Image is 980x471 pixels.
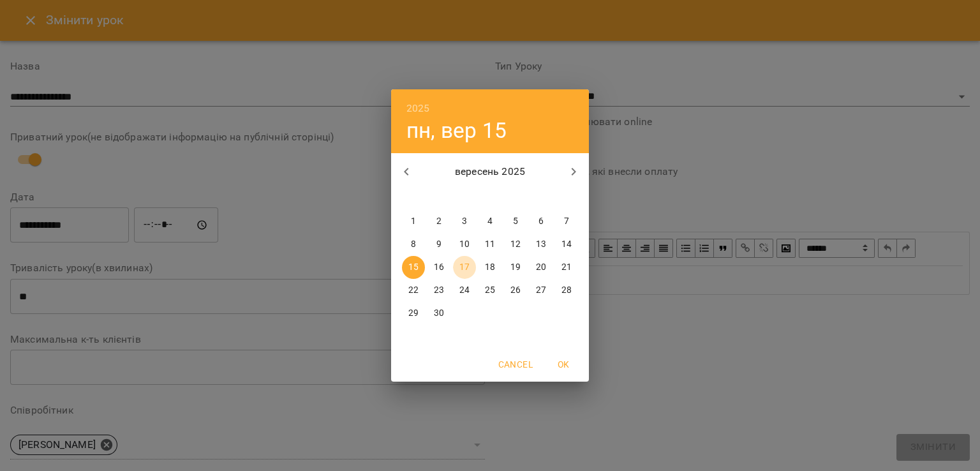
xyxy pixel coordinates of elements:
span: сб [530,191,553,204]
button: Cancel [493,353,538,376]
button: пн, вер 15 [406,117,507,144]
button: 4 [479,210,501,233]
button: OK [543,353,584,376]
button: 13 [530,233,553,256]
button: 10 [453,233,476,256]
p: 14 [561,238,572,251]
p: 12 [510,238,521,251]
span: вт [427,191,450,204]
button: 8 [402,233,425,256]
button: 2 [427,210,450,233]
p: вересень 2025 [422,164,559,179]
p: 21 [561,261,572,274]
p: 10 [459,238,470,251]
button: 22 [402,279,425,302]
span: ср [453,191,476,204]
span: чт [479,191,501,204]
p: 17 [459,261,470,274]
button: 6 [530,210,553,233]
span: пт [504,191,527,204]
span: нд [555,191,578,204]
button: 19 [504,256,527,279]
p: 22 [408,284,419,297]
p: 25 [485,284,495,297]
p: 26 [510,284,521,297]
p: 3 [462,215,467,228]
p: 18 [485,261,495,274]
button: 24 [453,279,476,302]
button: 15 [402,256,425,279]
button: 30 [427,302,450,325]
span: OK [548,357,579,372]
p: 6 [538,215,544,228]
button: 1 [402,210,425,233]
p: 7 [564,215,569,228]
p: 1 [411,215,416,228]
button: 16 [427,256,450,279]
p: 9 [436,238,442,251]
button: 21 [555,256,578,279]
p: 2 [436,215,442,228]
p: 19 [510,261,521,274]
button: 25 [479,279,501,302]
p: 5 [513,215,518,228]
button: 17 [453,256,476,279]
p: 20 [536,261,546,274]
button: 23 [427,279,450,302]
p: 8 [411,238,416,251]
p: 27 [536,284,546,297]
p: 24 [459,284,470,297]
p: 13 [536,238,546,251]
p: 23 [434,284,444,297]
button: 27 [530,279,553,302]
button: 18 [479,256,501,279]
p: 28 [561,284,572,297]
button: 3 [453,210,476,233]
p: 4 [487,215,493,228]
button: 28 [555,279,578,302]
button: 11 [479,233,501,256]
button: 7 [555,210,578,233]
button: 26 [504,279,527,302]
span: Cancel [498,357,533,372]
button: 2025 [406,100,430,117]
button: 20 [530,256,553,279]
button: 14 [555,233,578,256]
button: 12 [504,233,527,256]
p: 11 [485,238,495,251]
p: 29 [408,307,419,320]
p: 15 [408,261,419,274]
button: 5 [504,210,527,233]
p: 16 [434,261,444,274]
span: пн [402,191,425,204]
p: 30 [434,307,444,320]
button: 29 [402,302,425,325]
button: 9 [427,233,450,256]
